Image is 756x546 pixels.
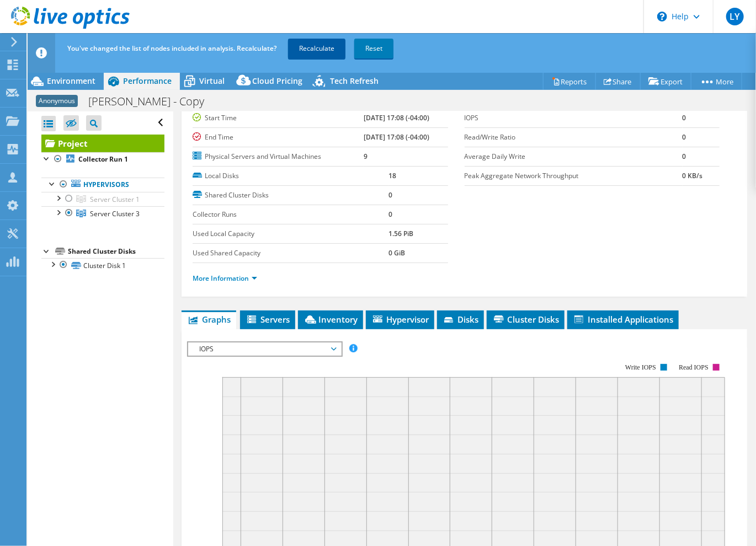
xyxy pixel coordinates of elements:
span: Installed Applications [573,314,673,325]
a: Cluster Disk 1 [41,258,164,272]
a: More [691,73,742,90]
label: Physical Servers and Virtual Machines [193,151,364,162]
span: Servers [246,314,290,325]
b: Collector Run 1 [78,154,128,164]
a: Reports [543,73,596,90]
a: Recalculate [288,39,345,58]
span: Server Cluster 3 [90,209,140,218]
text: Write IOPS [625,363,656,371]
a: Server Cluster 1 [41,192,164,206]
div: Shared Cluster Disks [68,245,164,258]
label: Used Shared Capacity [193,248,388,259]
span: IOPS [194,342,336,356]
a: More Information [193,274,257,283]
h1: [PERSON_NAME] - Copy [83,95,221,108]
a: Server Cluster 3 [41,206,164,221]
b: [DATE] 17:08 (-04:00) [364,113,429,122]
b: [DATE] 17:08 (-04:00) [364,132,429,142]
svg: \n [657,12,667,22]
b: 0 [388,190,392,200]
span: Anonymous [36,95,78,107]
span: Cloud Pricing [252,76,302,86]
span: Server Cluster 1 [90,195,140,204]
label: Start Time [193,113,364,124]
b: 0 [388,210,392,219]
label: Average Daily Write [465,151,683,162]
b: 18 [388,171,396,180]
label: Used Local Capacity [193,228,388,239]
b: 0 KB/s [683,171,703,180]
b: 1.56 PiB [388,229,413,238]
span: LY [726,8,744,25]
span: Graphs [187,314,231,325]
span: Inventory [304,314,358,325]
b: 9 [364,152,368,161]
span: Tech Refresh [330,76,379,86]
a: Hypervisors [41,178,164,192]
b: 0 [683,152,686,161]
b: 0 [683,132,686,142]
a: Share [595,73,641,90]
a: Project [41,135,164,152]
label: Collector Runs [193,209,388,220]
label: IOPS [465,113,683,124]
a: Collector Run 1 [41,152,164,167]
span: Hypervisor [371,314,429,325]
span: Virtual [199,76,225,86]
span: Performance [123,76,172,86]
label: Local Disks [193,170,388,181]
b: 0 GiB [388,248,405,258]
label: Peak Aggregate Network Throughput [465,170,683,181]
text: Read IOPS [679,363,709,371]
a: Export [640,73,691,90]
span: Disks [443,314,478,325]
span: Cluster Disks [492,314,559,325]
span: Environment [47,76,95,86]
span: You've changed the list of nodes included in analysis. Recalculate? [67,44,276,53]
label: Shared Cluster Disks [193,190,388,201]
b: 0 [683,113,686,122]
label: Read/Write Ratio [465,132,683,143]
label: End Time [193,132,364,143]
a: Reset [354,39,393,58]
